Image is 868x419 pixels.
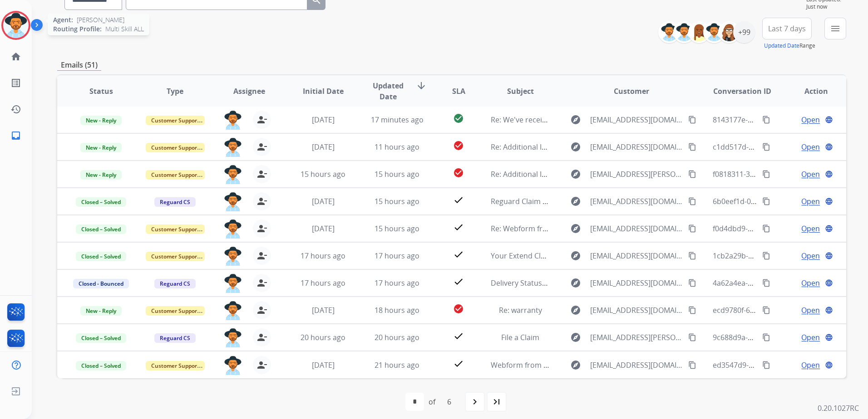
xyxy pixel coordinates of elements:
[224,219,242,239] img: agent-avatar
[146,306,205,316] span: Customer Support
[764,42,815,49] span: Range
[453,276,464,287] mat-icon: check
[825,333,833,341] mat-icon: language
[80,116,122,125] span: New - Reply
[688,279,696,287] mat-icon: content_copy
[590,169,683,180] span: [EMAIL_ADDRESS][PERSON_NAME][DOMAIN_NAME]
[375,360,419,370] span: 21 hours ago
[375,142,419,152] span: 11 hours ago
[453,222,464,233] mat-icon: check
[713,86,771,97] span: Conversation ID
[491,142,609,152] span: Re: Additional Information Needed
[76,333,126,343] span: Closed – Solved
[570,169,581,180] mat-icon: explore
[570,114,581,125] mat-icon: explore
[762,279,770,287] mat-icon: content_copy
[224,274,242,293] img: agent-avatar
[368,80,409,102] span: Updated Date
[301,278,345,288] span: 17 hours ago
[806,3,846,10] span: Just now
[53,15,73,24] span: Agent:
[256,250,267,261] mat-icon: person_remove
[256,360,267,370] mat-icon: person_remove
[590,196,683,207] span: [EMAIL_ADDRESS][DOMAIN_NAME]
[76,197,126,207] span: Closed – Solved
[818,403,859,414] p: 0.20.1027RC
[713,305,849,315] span: ecd9780f-6b37-40b9-bb64-f1db8cfcd671
[3,13,29,38] img: avatar
[491,360,696,370] span: Webform from [EMAIL_ADDRESS][DOMAIN_NAME] on [DATE]
[167,86,183,97] span: Type
[688,252,696,260] mat-icon: content_copy
[440,393,459,411] div: 6
[762,197,770,205] mat-icon: content_copy
[825,197,833,205] mat-icon: language
[688,333,696,341] mat-icon: content_copy
[590,278,683,288] span: [EMAIL_ADDRESS][DOMAIN_NAME]
[491,115,602,125] span: Re: We've received your product
[570,305,581,316] mat-icon: explore
[825,143,833,151] mat-icon: language
[590,114,683,125] span: [EMAIL_ADDRESS][DOMAIN_NAME]
[256,169,267,180] mat-icon: person_remove
[491,224,709,234] span: Re: Webform from [EMAIL_ADDRESS][DOMAIN_NAME] on [DATE]
[76,224,126,234] span: Closed – Solved
[713,115,848,125] span: 8143177e-b00f-410e-b2c8-09f2568f7d0a
[570,332,581,343] mat-icon: explore
[762,18,812,39] button: Last 7 days
[73,279,129,288] span: Closed - Bounced
[312,142,335,152] span: [DATE]
[224,247,242,266] img: agent-avatar
[224,356,242,375] img: agent-avatar
[146,170,205,180] span: Customer Support
[491,251,553,261] span: Your Extend Claim
[825,306,833,314] mat-icon: language
[224,301,242,320] img: agent-avatar
[688,361,696,369] mat-icon: content_copy
[224,192,242,211] img: agent-avatar
[452,86,465,97] span: SLA
[801,223,820,234] span: Open
[375,332,419,342] span: 20 hours ago
[256,196,267,207] mat-icon: person_remove
[713,224,850,234] span: f0d4dbd9-1c48-4e29-aeed-74c3e67f9791
[762,333,770,341] mat-icon: content_copy
[224,328,242,347] img: agent-avatar
[825,279,833,287] mat-icon: language
[453,195,464,205] mat-icon: check
[762,143,770,151] mat-icon: content_copy
[772,75,846,107] th: Action
[375,196,419,206] span: 15 hours ago
[80,306,122,316] span: New - Reply
[491,278,613,288] span: Delivery Status Notification (Failure)
[762,361,770,369] mat-icon: content_copy
[713,278,851,288] span: 4a62a4ea-b6fe-410e-9c9c-794b67a8ceb3
[256,223,267,234] mat-icon: person_remove
[375,169,419,179] span: 15 hours ago
[76,361,126,370] span: Closed – Solved
[491,169,609,179] span: Re: Additional Information Needed
[53,24,102,34] span: Routing Profile:
[146,224,205,234] span: Customer Support
[570,278,581,288] mat-icon: explore
[825,116,833,124] mat-icon: language
[499,305,542,315] span: Re: warranty
[688,306,696,314] mat-icon: content_copy
[590,360,683,370] span: [EMAIL_ADDRESS][DOMAIN_NAME]
[154,279,196,288] span: Reguard CS
[768,27,806,30] span: Last 7 days
[453,303,464,314] mat-icon: check_circle
[801,305,820,316] span: Open
[801,114,820,125] span: Open
[590,305,683,316] span: [EMAIL_ADDRESS][DOMAIN_NAME]
[154,197,196,207] span: Reguard CS
[801,278,820,288] span: Open
[80,143,122,152] span: New - Reply
[713,196,852,206] span: 6b0eef1d-0331-4ddb-982b-65af56829a38
[256,278,267,288] mat-icon: person_remove
[233,86,265,97] span: Assignee
[303,86,344,97] span: Initial Date
[713,142,853,152] span: c1dd517d-77b5-44ae-90d5-bcf987857da7
[688,170,696,178] mat-icon: content_copy
[154,333,196,343] span: Reguard CS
